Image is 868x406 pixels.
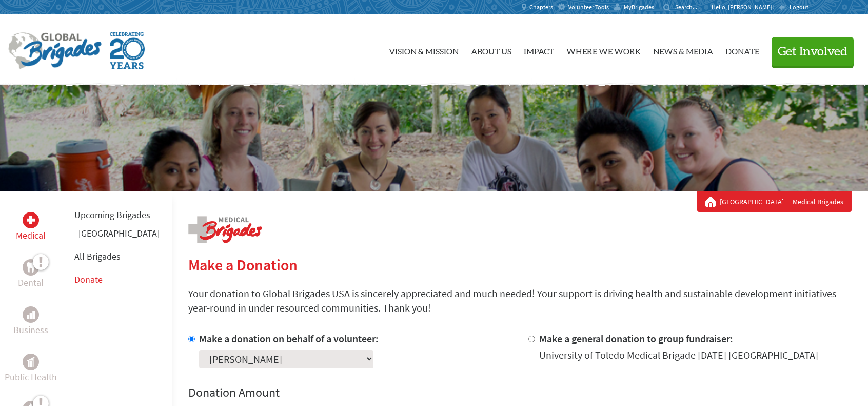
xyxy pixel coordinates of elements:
[74,250,121,262] a: All Brigades
[568,3,609,11] span: Volunteer Tools
[772,37,854,66] button: Get Involved
[27,216,35,224] img: Medical
[74,209,150,221] a: Upcoming Brigades
[188,216,262,243] img: logo-medical.png
[712,3,779,11] p: Hello, [PERSON_NAME]!
[23,259,39,276] div: Dental
[790,3,808,11] span: Logout
[23,306,39,323] div: Business
[389,23,459,76] a: Vision & Mission
[779,3,808,11] a: Logout
[720,197,788,207] a: [GEOGRAPHIC_DATA]
[8,32,102,69] img: Global Brigades Logo
[539,348,818,362] div: University of Toledo Medical Brigade [DATE] [GEOGRAPHIC_DATA]
[13,323,48,337] p: Business
[5,354,57,384] a: Public HealthPublic Health
[705,197,843,207] div: Medical Brigades
[778,46,847,58] span: Get Involved
[74,245,160,268] li: All Brigades
[18,276,44,290] p: Dental
[16,212,46,243] a: MedicalMedical
[110,32,145,69] img: Global Brigades Celebrating 20 Years
[529,3,553,11] span: Chapters
[27,262,35,272] img: Dental
[74,226,160,245] li: Guatemala
[13,306,48,337] a: BusinessBusiness
[653,23,713,76] a: News & Media
[74,274,103,285] a: Donate
[74,204,160,226] li: Upcoming Brigades
[624,3,654,11] span: MyBrigades
[23,354,39,370] div: Public Health
[18,259,44,290] a: DentalDental
[199,332,379,345] label: Make a donation on behalf of a volunteer:
[23,212,39,228] div: Medical
[188,286,852,315] p: Your donation to Global Brigades USA is sincerely appreciated and much needed! Your support is dr...
[188,256,852,274] h2: Make a Donation
[78,227,160,239] a: [GEOGRAPHIC_DATA]
[725,23,759,76] a: Donate
[27,311,35,319] img: Business
[471,23,511,76] a: About Us
[16,228,46,243] p: Medical
[675,3,704,11] input: Search...
[5,370,57,384] p: Public Health
[524,23,554,76] a: Impact
[566,23,641,76] a: Where We Work
[74,268,160,291] li: Donate
[539,332,733,345] label: Make a general donation to group fundraiser:
[27,357,35,367] img: Public Health
[188,384,852,401] h4: Donation Amount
